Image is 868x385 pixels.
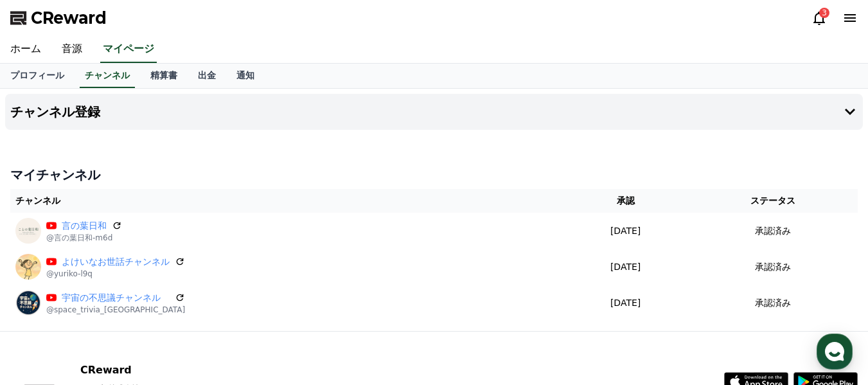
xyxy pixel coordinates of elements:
[188,64,226,88] a: 出金
[10,8,107,28] a: CReward
[15,254,41,280] img: よけいなお世話チャンネル
[140,64,188,88] a: 精算書
[10,105,100,119] h4: チャンネル登録
[51,36,93,63] a: 音源
[568,224,683,238] p: [DATE]
[755,296,791,310] p: 承認済み
[688,189,858,213] th: ステータス
[46,233,122,243] p: @言の葉日和-m6d
[568,260,683,274] p: [DATE]
[46,305,185,315] p: @space_trivia_[GEOGRAPHIC_DATA]
[563,189,688,213] th: 承認
[811,10,827,26] a: 3
[755,224,791,238] p: 承認済み
[80,64,135,88] a: チャンネル
[100,36,157,63] a: マイページ
[568,296,683,310] p: [DATE]
[10,166,858,184] h4: マイチャンネル
[62,255,170,269] a: よけいなお世話チャンネル
[80,363,266,378] p: CReward
[62,219,107,233] a: 言の葉日和
[5,94,863,130] button: チャンネル登録
[10,189,563,213] th: チャンネル
[226,64,265,88] a: 通知
[46,269,185,279] p: @yuriko-l9q
[62,291,170,305] a: 宇宙の不思議チャンネル
[15,218,41,244] img: 言の葉日和
[31,8,107,28] span: CReward
[755,260,791,274] p: 承認済み
[819,8,829,18] div: 3
[15,290,41,316] img: 宇宙の不思議チャンネル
